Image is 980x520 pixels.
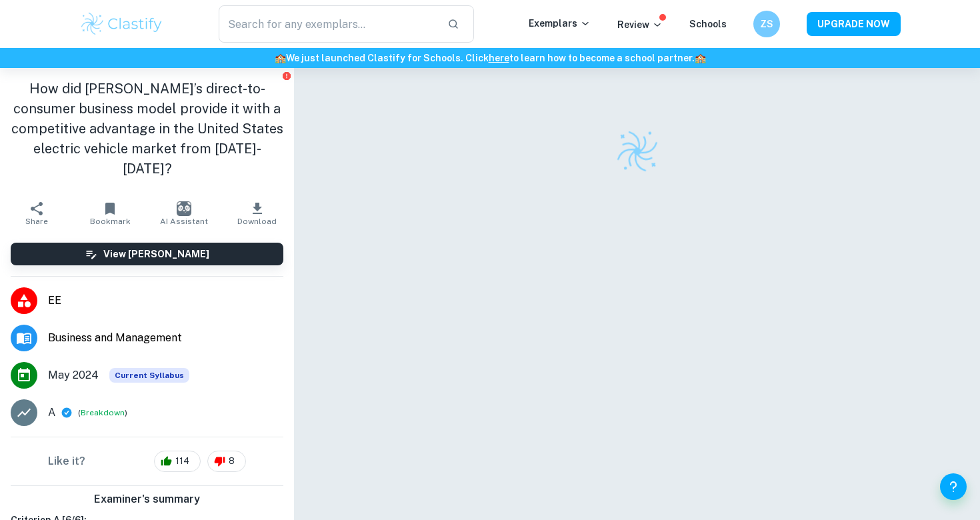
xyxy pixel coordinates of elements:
[48,367,99,383] span: May 2024
[168,455,197,468] span: 114
[3,51,977,65] h6: We just launched Clastify for Schools. Click to learn how to become a school partner.
[48,330,283,346] span: Business and Management
[753,11,780,37] button: ZS
[103,247,209,261] h6: View [PERSON_NAME]
[281,71,291,81] button: Report issue
[759,17,775,31] h6: ZS
[940,473,967,500] button: Help and Feedback
[617,17,663,32] p: Review
[48,293,283,309] span: EE
[25,217,48,226] span: Share
[221,455,242,468] span: 8
[109,368,189,383] span: Current Syllabus
[489,53,509,63] a: here
[695,53,706,63] span: 🏫
[11,243,283,265] button: View [PERSON_NAME]
[79,11,164,37] img: Clastify logo
[689,19,727,29] a: Schools
[221,195,294,232] button: Download
[48,453,85,469] h6: Like it?
[78,407,127,419] span: ( )
[807,12,901,36] button: UPGRADE NOW
[177,201,191,216] img: AI Assistant
[611,125,663,177] img: Clastify logo
[154,451,201,472] div: 114
[48,405,55,421] p: A
[109,368,189,383] div: This exemplar is based on the current syllabus. Feel free to refer to it for inspiration/ideas wh...
[73,195,147,232] button: Bookmark
[529,16,591,31] p: Exemplars
[275,53,286,63] span: 🏫
[207,451,246,472] div: 8
[219,5,437,43] input: Search for any exemplars...
[11,79,283,179] h1: How did [PERSON_NAME]’s direct-to-consumer business model provide it with a competitive advantage...
[5,491,289,507] h6: Examiner's summary
[90,217,131,226] span: Bookmark
[81,407,125,419] button: Breakdown
[147,195,221,232] button: AI Assistant
[160,217,208,226] span: AI Assistant
[237,217,277,226] span: Download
